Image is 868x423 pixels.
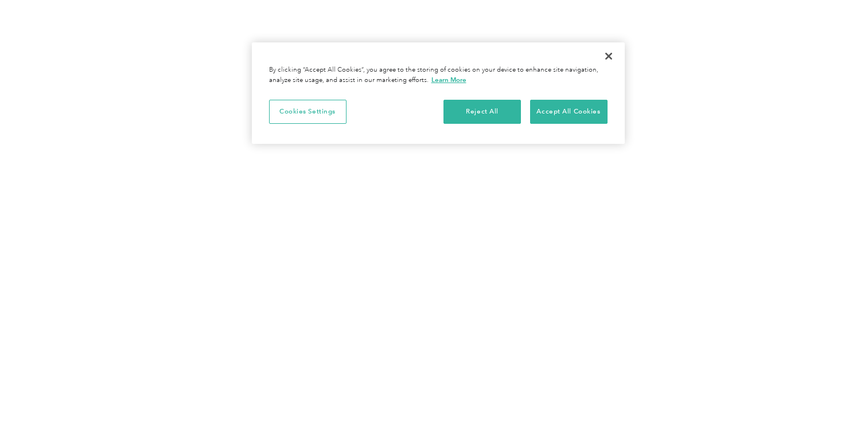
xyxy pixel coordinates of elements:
button: Accept All Cookies [530,100,608,124]
button: Reject All [443,100,521,124]
div: By clicking “Accept All Cookies”, you agree to the storing of cookies on your device to enhance s... [269,65,608,85]
a: More information about your privacy, opens in a new tab [431,76,466,84]
button: Cookies Settings [269,100,347,124]
div: Privacy [252,42,625,144]
button: Close [596,44,621,69]
div: Cookie banner [252,42,625,144]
